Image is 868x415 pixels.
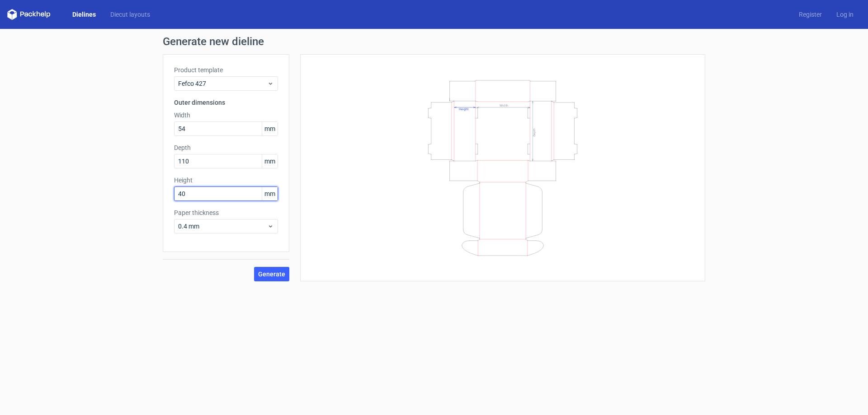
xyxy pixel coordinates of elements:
[829,10,861,19] a: Log in
[792,10,829,19] a: Register
[262,187,278,201] span: mm
[533,128,536,136] text: Depth
[174,111,278,120] label: Width
[258,271,285,277] span: Generate
[254,267,289,281] button: Generate
[262,154,278,168] span: mm
[262,122,278,135] span: mm
[174,98,278,107] h3: Outer dimensions
[178,222,267,231] span: 0.4 mm
[163,36,705,47] h1: Generate new dieline
[174,65,278,75] label: Product template
[174,208,278,217] label: Paper thickness
[174,143,278,152] label: Depth
[459,107,468,111] text: Height
[103,10,157,19] a: Diecut layouts
[65,10,103,19] a: Dielines
[174,176,278,185] label: Height
[500,103,508,107] text: Width
[178,79,267,88] span: Fefco 427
